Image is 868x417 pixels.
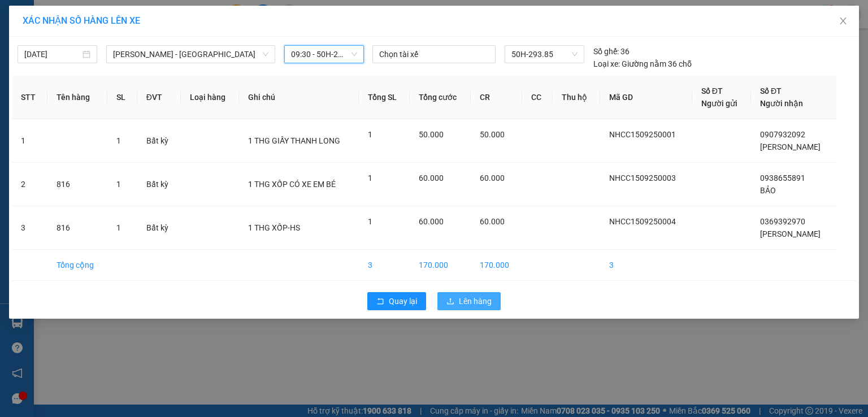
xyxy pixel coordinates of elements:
[47,163,107,206] td: 816
[760,99,803,108] span: Người nhận
[410,250,471,281] td: 170.000
[760,217,805,226] span: 0369392970
[359,76,410,119] th: Tổng SL
[419,217,444,226] span: 60.000
[12,119,47,163] td: 1
[760,229,821,238] span: [PERSON_NAME]
[593,45,619,58] span: Số ghế:
[12,76,47,119] th: STT
[459,295,492,307] span: Lên hàng
[116,223,121,232] span: 1
[47,76,107,119] th: Tên hàng
[389,295,417,307] span: Quay lại
[107,76,137,119] th: SL
[600,76,692,119] th: Mã GD
[368,130,372,139] span: 1
[760,86,782,95] span: Số ĐT
[12,206,47,250] td: 3
[137,76,181,119] th: ĐVT
[367,292,426,310] button: rollbackQuay lại
[137,163,181,206] td: Bất kỳ
[480,217,505,226] span: 60.000
[12,163,47,206] td: 2
[437,292,501,310] button: uploadLên hàng
[248,223,300,232] span: 1 THG XỐP-HS
[137,119,181,163] td: Bất kỳ
[760,142,821,151] span: [PERSON_NAME]
[248,136,340,145] span: 1 THG GIẤY THANH LONG
[113,46,268,63] span: Phan Rí - Sài Gòn
[593,45,630,58] div: 36
[376,297,384,306] span: rollback
[410,76,471,119] th: Tổng cước
[609,217,676,226] span: NHCC1509250004
[593,58,620,70] span: Loại xe:
[480,130,505,139] span: 50.000
[593,58,692,70] div: Giường nằm 36 chỗ
[511,46,577,63] span: 50H-293.85
[262,51,269,58] span: down
[522,76,553,119] th: CC
[23,15,140,26] span: XÁC NHẬN SỐ HÀNG LÊN XE
[419,130,444,139] span: 50.000
[419,173,444,183] span: 60.000
[239,76,359,119] th: Ghi chú
[181,76,239,119] th: Loại hàng
[701,99,737,108] span: Người gửi
[116,136,121,145] span: 1
[291,46,357,63] span: 09:30 - 50H-293.85
[480,173,505,183] span: 60.000
[116,180,121,189] span: 1
[368,217,372,226] span: 1
[137,206,181,250] td: Bất kỳ
[471,250,522,281] td: 170.000
[609,173,676,183] span: NHCC1509250003
[553,76,600,119] th: Thu hộ
[760,130,805,139] span: 0907932092
[368,173,372,183] span: 1
[471,76,522,119] th: CR
[760,173,805,183] span: 0938655891
[248,180,336,189] span: 1 THG XỐP CÓ XE EM BÉ
[600,250,692,281] td: 3
[760,186,776,195] span: BẢO
[609,130,676,139] span: NHCC1509250001
[827,6,859,37] button: Close
[446,297,454,306] span: upload
[839,16,848,25] span: close
[47,206,107,250] td: 816
[24,48,80,60] input: 15/09/2025
[359,250,410,281] td: 3
[701,86,723,95] span: Số ĐT
[47,250,107,281] td: Tổng cộng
